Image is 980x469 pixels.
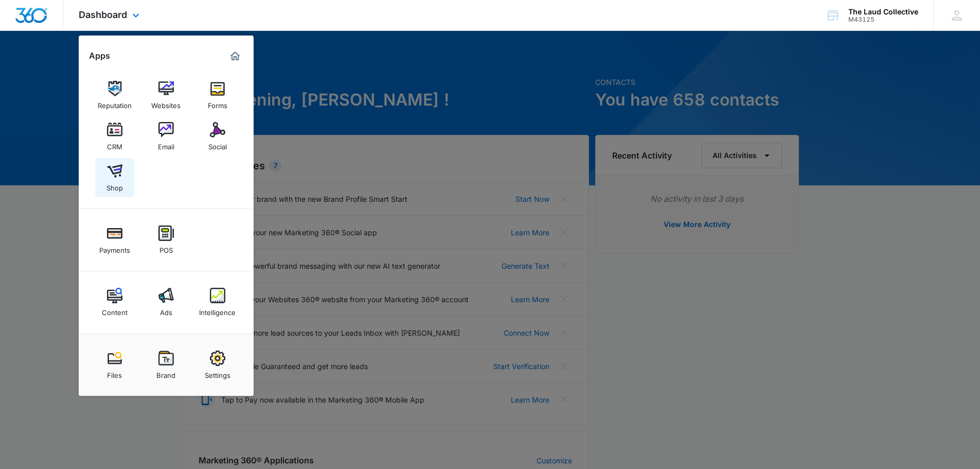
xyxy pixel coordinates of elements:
[205,366,230,379] div: Settings
[848,8,918,16] div: account name
[198,76,237,115] a: Forms
[95,158,134,197] a: Shop
[107,366,122,379] div: Files
[159,241,173,254] div: POS
[198,117,237,156] a: Social
[151,96,181,110] div: Websites
[158,137,174,151] div: Email
[79,9,127,20] span: Dashboard
[147,76,186,115] a: Websites
[95,283,134,322] a: Content
[147,117,186,156] a: Email
[107,137,122,151] div: CRM
[198,283,237,322] a: Intelligence
[227,48,243,64] a: Marketing 360® Dashboard
[147,220,186,259] a: POS
[848,16,918,23] div: account id
[147,345,186,385] a: Brand
[199,303,236,317] div: Intelligence
[95,76,134,115] a: Reputation
[89,51,110,61] h2: Apps
[208,96,227,110] div: Forms
[156,366,175,379] div: Brand
[95,220,134,259] a: Payments
[147,283,186,322] a: Ads
[198,345,237,385] a: Settings
[102,303,128,317] div: Content
[208,137,227,151] div: Social
[98,96,132,110] div: Reputation
[106,179,123,192] div: Shop
[95,345,134,385] a: Files
[99,241,130,254] div: Payments
[95,117,134,156] a: CRM
[160,303,172,317] div: Ads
